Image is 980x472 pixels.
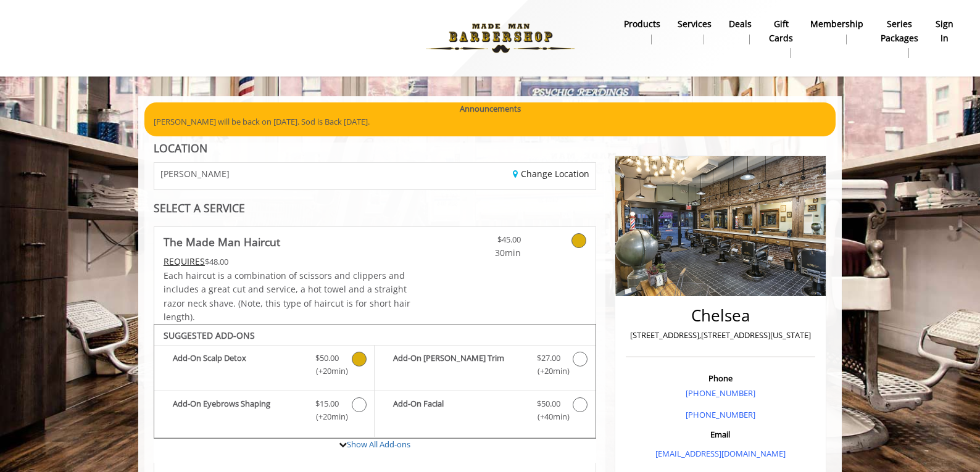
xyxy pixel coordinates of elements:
[530,410,567,423] span: (+40min )
[629,430,812,439] h3: Email
[669,15,720,48] a: ServicesServices
[629,374,812,383] h3: Phone
[448,227,521,260] a: $45.00
[448,246,521,260] span: 30min
[173,397,303,423] b: Add-On Eyebrows Shaping
[164,233,280,250] b: The Made Man Haircut
[810,17,863,31] b: Membership
[881,17,918,45] b: Series packages
[154,115,826,128] p: [PERSON_NAME] will be back on [DATE]. Sod is Back [DATE].
[686,387,755,399] a: [PHONE_NUMBER]
[164,255,412,268] div: $48.00
[309,410,346,423] span: (+20min )
[686,409,755,420] a: [PHONE_NUMBER]
[315,397,339,410] span: $15.00
[154,324,596,439] div: The Made Man Haircut Add-onS
[160,352,368,381] label: Add-On Scalp Detox
[802,15,872,48] a: MembershipMembership
[729,17,752,31] b: Deals
[164,255,205,267] span: This service needs some Advance to be paid before we block your appointment
[164,329,255,341] b: SUGGESTED ADD-ONS
[629,307,812,325] h2: Chelsea
[872,15,927,61] a: Series packagesSeries packages
[537,397,560,410] span: $50.00
[154,202,596,214] div: SELECT A SERVICE
[760,15,802,61] a: Gift cardsgift cards
[537,352,560,365] span: $27.00
[460,102,521,115] b: Announcements
[615,15,669,48] a: Productsproducts
[416,4,586,72] img: Made Man Barbershop logo
[655,448,786,459] a: [EMAIL_ADDRESS][DOMAIN_NAME]
[678,17,712,31] b: Services
[624,17,660,31] b: products
[927,15,962,48] a: sign insign in
[160,169,230,178] span: [PERSON_NAME]
[381,397,589,426] label: Add-On Facial
[154,141,207,155] b: LOCATION
[393,352,524,378] b: Add-On [PERSON_NAME] Trim
[315,352,339,365] span: $50.00
[173,352,303,378] b: Add-On Scalp Detox
[164,270,410,323] span: Each haircut is a combination of scissors and clippers and includes a great cut and service, a ho...
[393,397,524,423] b: Add-On Facial
[629,329,812,342] p: [STREET_ADDRESS],[STREET_ADDRESS][US_STATE]
[347,439,410,450] a: Show All Add-ons
[720,15,760,48] a: DealsDeals
[309,365,346,378] span: (+20min )
[936,17,953,45] b: sign in
[769,17,793,45] b: gift cards
[160,397,368,426] label: Add-On Eyebrows Shaping
[381,352,589,381] label: Add-On Beard Trim
[530,365,567,378] span: (+20min )
[513,168,589,180] a: Change Location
